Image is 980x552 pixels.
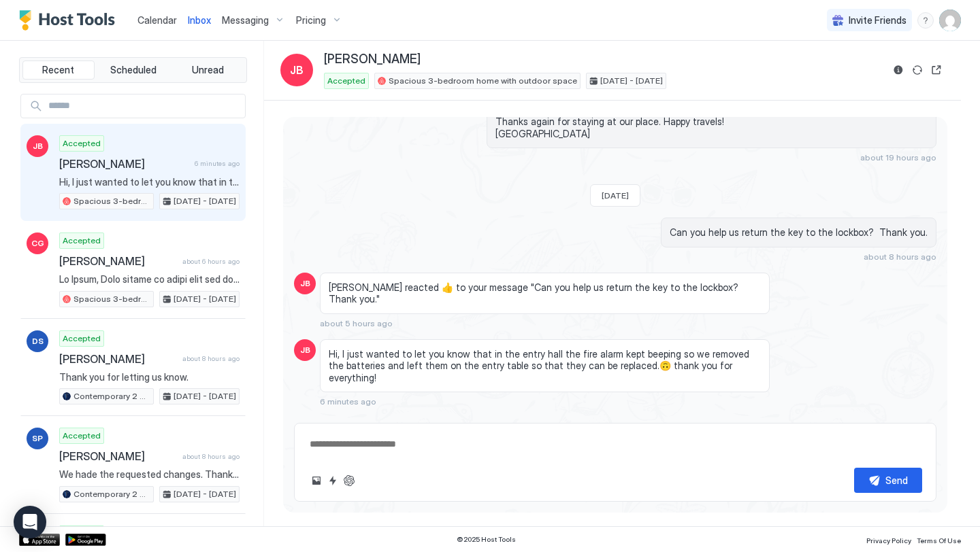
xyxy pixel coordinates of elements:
span: JB [300,277,310,290]
span: [DATE] - [DATE] [174,293,236,305]
span: CG [31,237,44,249]
span: [PERSON_NAME] [59,157,189,171]
a: Privacy Policy [866,532,911,547]
span: JB [33,140,43,152]
input: Input Field [43,94,245,118]
span: about 19 hours ago [860,152,936,162]
span: [DATE] [602,190,629,201]
span: [DATE] - [DATE] [174,195,236,207]
span: Hi, I just wanted to let you know that in the entry hall the fire alarm kept beeping so we remove... [329,348,761,384]
span: Messaging [222,14,269,27]
span: Spacious 3-bedroom home with outdoor space [73,195,150,207]
span: [PERSON_NAME] [324,52,421,67]
span: JB [290,62,304,78]
span: [DATE] - [DATE] [174,390,236,402]
span: [PERSON_NAME] reacted 👍 to your message "Can you help us return the key to the lockbox? Thank you." [329,281,761,305]
span: Thank you for letting us know. [59,371,240,383]
div: Send [885,473,908,487]
span: Inbox [188,14,211,26]
span: Accepted [327,75,365,87]
span: Unread [192,64,224,76]
span: Pricing [296,14,326,27]
a: Google Play Store [65,534,106,546]
a: Calendar [137,13,177,27]
span: [DATE] - [DATE] [600,75,663,87]
span: Accepted [63,430,101,442]
span: Calendar [137,14,177,26]
button: Upload image [308,472,325,489]
a: App Store [19,534,60,546]
span: Hi, I just wanted to let you know that in the entry hall the fire alarm kept beeping so we remove... [59,176,240,188]
span: Accepted [63,332,101,345]
span: about 6 hours ago [182,257,240,266]
span: 6 minutes ago [320,396,376,407]
span: SP [32,432,43,445]
span: Contemporary 2 Bedroom Close to Downtown, Dining [73,488,150,500]
span: Contemporary 2 Bedroom Close to Downtown, Dining [73,390,150,402]
a: Host Tools Logo [19,10,121,31]
span: Accepted [63,235,101,247]
button: Reservation information [890,62,906,78]
a: Inbox [188,13,211,27]
span: Accepted [63,137,101,150]
span: about 8 hours ago [864,252,936,262]
span: JB [300,344,310,356]
span: 6 minutes ago [195,159,240,168]
button: Send [854,468,922,493]
span: [DATE] - [DATE] [174,488,236,500]
span: [PERSON_NAME] [59,254,177,268]
span: Terms Of Use [917,536,961,545]
span: about 5 hours ago [320,318,393,328]
span: We hade the requested changes. Thank you. [59,468,240,481]
span: Lo Ipsum, Dolo sitame co adipi elit sed doei tem inci utla etdoloremag aliqu enim admi. Ven qui n... [59,273,240,286]
div: Open Intercom Messenger [14,506,46,538]
span: Scheduled [110,64,157,76]
button: Open reservation [928,62,945,78]
span: © 2025 Host Tools [457,535,516,544]
span: [PERSON_NAME] [59,352,177,366]
button: Unread [171,61,244,80]
span: about 8 hours ago [182,354,240,363]
a: Terms Of Use [917,532,961,547]
span: [PERSON_NAME] [59,449,177,463]
button: ChatGPT Auto Reply [341,472,357,489]
button: Sync reservation [909,62,926,78]
button: Recent [22,61,95,80]
span: Recent [42,64,74,76]
span: DS [32,335,44,347]
div: menu [917,12,934,29]
span: Invite Friends [849,14,906,27]
span: Privacy Policy [866,536,911,545]
span: Spacious 3-bedroom home with outdoor space [73,293,150,305]
span: Spacious 3-bedroom home with outdoor space [389,75,577,87]
div: tab-group [19,57,247,83]
button: Scheduled [97,61,169,80]
span: Can you help us return the key to the lockbox? Thank you. [670,226,928,239]
div: User profile [939,10,961,31]
button: Quick reply [325,472,341,489]
span: about 8 hours ago [182,452,240,461]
